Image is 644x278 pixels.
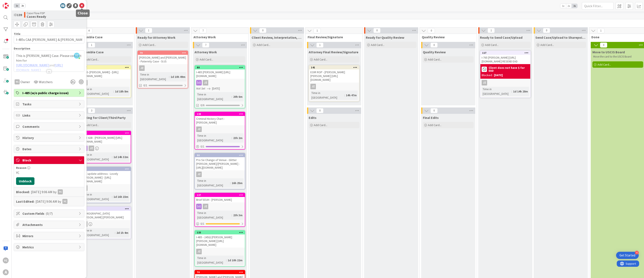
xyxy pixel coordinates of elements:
span: Waiting for Client/Third Party [80,116,126,120]
span: Reason [16,166,26,169]
div: 0/1 [195,144,245,149]
input: Quick Filter... [582,2,614,10]
div: 116EOR 42B - [PERSON_NAME] [URL][DOMAIN_NAME] [81,131,131,144]
span: Final Review/Signature [308,35,357,39]
div: Brief EEUH - [PERSON_NAME] [195,197,245,202]
span: : [344,93,345,98]
span: 0 [430,43,438,48]
span: 0 / 1 [200,222,204,226]
span: : [112,194,112,199]
span: 1 [488,28,495,33]
span: Block [22,158,77,163]
span: Add Card... [200,58,213,61]
div: 4 [635,251,639,255]
span: : [230,181,231,185]
span: 0/6 [200,103,204,107]
div: Time in [GEOGRAPHIC_DATA] [482,87,511,96]
span: Quality Review [422,35,471,39]
span: : [232,213,232,217]
div: Blocked: [482,73,493,77]
span: Add Card... [428,123,441,127]
div: [DATE] 9:06 AM by [31,189,63,194]
div: JZ [81,221,131,227]
div: Time in [GEOGRAPHIC_DATA] [196,133,232,143]
div: 95[DEMOGRAPHIC_DATA] [PERSON_NAME] [PERSON_NAME] [81,207,131,220]
div: 2d 1h 4m [115,230,129,235]
div: NVC update address - Lovely [PERSON_NAME] - [URL][DOMAIN_NAME] [81,171,131,184]
div: 90Pro Se Change of Venue - Glitter [PERSON_NAME]/[PERSON_NAME] - [URL][DOMAIN_NAME] [195,153,245,170]
span: Add Card... [428,58,441,61]
div: Time in [GEOGRAPHIC_DATA] [196,256,226,265]
div: 20h 6m [232,94,244,99]
span: Add Card... [540,43,554,47]
span: 0/1 [143,83,147,88]
p: This is [PERSON_NAME] Case. Please contact him for [16,53,82,63]
span: : [169,74,170,79]
div: 70 [197,271,245,274]
span: Attorney Work [193,35,243,39]
div: 138Criminal History Chart - [PERSON_NAME] [195,112,245,125]
div: 110NVC update address - Lovely [PERSON_NAME] - [URL][DOMAIN_NAME] [81,167,131,184]
div: YC [3,257,9,263]
span: Ready for Quality Review [366,35,404,40]
div: 23h 2m [232,136,244,140]
div: JZ [196,249,202,254]
span: 3x [572,4,577,8]
span: 1 [316,43,323,48]
span: 2x [20,4,25,8]
div: 137Brief EEUH - [PERSON_NAME] [195,193,245,202]
div: Time in [GEOGRAPHIC_DATA] [196,211,232,220]
span: 0 [430,108,438,113]
div: 1d 10h 49m [170,74,186,79]
div: JZ [139,65,145,71]
span: Comments [22,124,77,129]
div: JZ [203,80,208,85]
div: 133I-485 - 245(i) [PERSON_NAME] [PERSON_NAME] [URL][DOMAIN_NAME] [195,231,245,248]
b: 139 [17,13,22,17]
div: 116 [81,131,131,135]
span: Add Card... [314,123,327,127]
div: JZ [81,146,131,151]
h5: Close [78,11,88,15]
span: Ready for Attorney Work [137,35,175,40]
div: 1d 14h 32m [112,155,129,159]
img: Visit kanbanzone.com [3,3,9,9]
div: JZ [195,172,245,177]
span: 1x [14,4,20,8]
span: Tasks [22,102,77,107]
span: : [113,89,114,94]
span: Custom Fields [22,211,77,216]
div: [DATE] 9:06 AM by [36,199,67,204]
div: 117I-765 [PERSON_NAME] [URL][DOMAIN_NAME] RESEND EAD [480,51,530,64]
div: JZ [195,127,245,132]
span: 1 [145,28,152,33]
div: 107I-130- [PERSON_NAME] - [URL][DOMAIN_NAME] [81,66,131,79]
div: YC [16,170,82,175]
div: JZ [138,65,188,71]
div: 137 [195,193,245,197]
span: Add Card... [371,43,384,47]
div: 79[PERSON_NAME] and [PERSON_NAME] - Paternity Case - SIJS [138,51,188,64]
span: Links [22,113,77,118]
div: Time in [GEOGRAPHIC_DATA] [82,228,115,237]
span: Ready to Send Case/Upload [480,35,522,40]
div: 133 [197,231,245,234]
span: 7 [202,43,209,48]
span: 0 [259,28,266,33]
span: Quality Review [423,50,446,54]
div: Time in [GEOGRAPHIC_DATA] [82,152,112,162]
div: I-130- [PERSON_NAME] - [URL][DOMAIN_NAME] [81,69,131,79]
div: 117 [482,51,530,54]
span: Metrics [22,245,77,250]
button: Unblock [16,177,34,185]
span: Add Card... [85,123,99,127]
div: 88 [195,66,245,69]
span: Add Card... [314,58,327,61]
div: 14h 47m [345,93,358,98]
span: 1 [88,43,95,48]
div: Time in [GEOGRAPHIC_DATA] [139,72,169,81]
div: JZ [196,127,202,132]
span: Client Review, Interpretation, and Signature Call [252,35,302,40]
div: 133 [195,231,245,234]
span: I-485 (w/o public charge issue) [22,90,77,95]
